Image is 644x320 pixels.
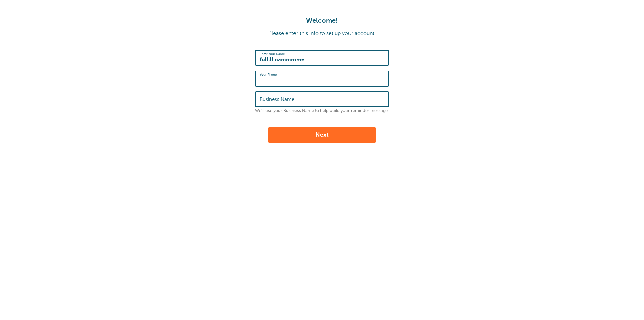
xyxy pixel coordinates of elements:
h1: Welcome! [7,17,637,25]
label: Business Name [260,96,294,102]
button: Next [268,127,376,143]
label: Enter Your Name [260,52,285,56]
p: We'll use your Business Name to help build your reminder message. [255,108,389,113]
label: Your Phone [260,73,277,77]
p: Please enter this info to set up your account. [7,30,637,37]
